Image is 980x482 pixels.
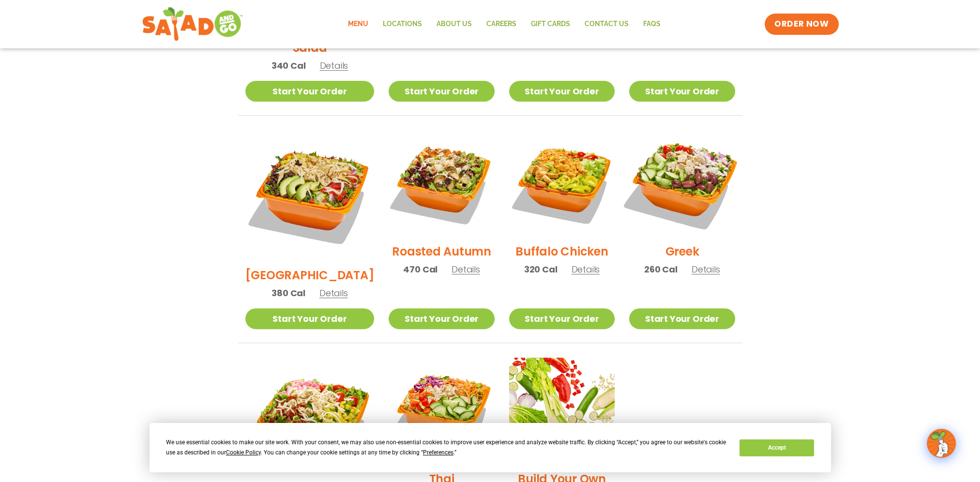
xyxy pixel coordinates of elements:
img: Product photo for Thai Salad [389,358,494,463]
span: 380 Cal [271,286,305,300]
img: wpChatIcon [928,430,955,457]
span: Preferences [423,449,453,456]
a: Start Your Order [629,81,735,102]
button: Accept [739,439,814,456]
span: Cookie Policy [226,449,261,456]
div: Cookie Consent Prompt [150,423,831,472]
a: FAQs [636,13,668,35]
span: Details [571,263,600,275]
a: Start Your Order [509,81,615,102]
h2: Greek [665,243,699,260]
span: Details [319,287,348,299]
h2: Buffalo Chicken [515,243,608,260]
a: Menu [341,13,376,35]
span: ORDER NOW [774,18,829,30]
img: Product photo for Greek Salad [620,121,744,245]
img: Product photo for Buffalo Chicken Salad [509,130,615,236]
img: Product photo for Build Your Own [509,358,615,463]
a: Locations [376,13,429,35]
a: About Us [429,13,479,35]
a: Start Your Order [389,81,494,102]
img: new-SAG-logo-768×292 [142,5,244,44]
a: Start Your Order [629,308,735,329]
span: 320 Cal [524,263,558,276]
span: 260 Cal [644,263,678,276]
a: Start Your Order [245,308,375,329]
a: ORDER NOW [765,14,838,35]
a: Start Your Order [509,308,615,329]
a: Start Your Order [389,308,494,329]
a: Contact Us [577,13,636,35]
span: Details [692,263,720,275]
img: Product photo for BBQ Ranch Salad [245,130,375,259]
span: Details [319,60,348,72]
div: We use essential cookies to make our site work. With your consent, we may also use non-essential ... [166,437,728,458]
span: Details [452,263,480,275]
a: Careers [479,13,524,35]
h2: Roasted Autumn [392,243,491,260]
span: 470 Cal [403,263,437,276]
a: GIFT CARDS [524,13,577,35]
h2: [GEOGRAPHIC_DATA] [245,267,375,284]
nav: Menu [341,13,668,35]
img: Product photo for Roasted Autumn Salad [389,130,494,236]
a: Start Your Order [245,81,375,102]
span: 340 Cal [271,59,306,72]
